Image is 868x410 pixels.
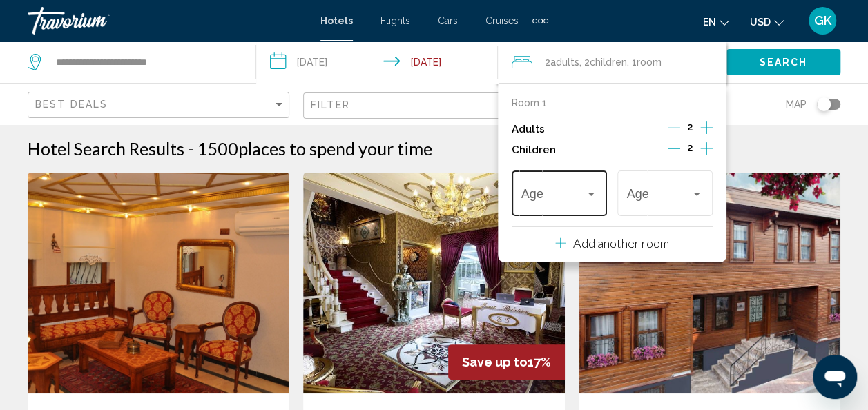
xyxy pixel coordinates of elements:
button: Travelers: 2 adults, 2 children [498,41,726,83]
button: Decrement children [668,141,680,158]
p: Adults [512,124,545,135]
span: Filter [311,99,350,110]
span: , 2 [579,52,627,72]
button: Increment adults [700,119,713,139]
span: GK [814,14,831,28]
p: Children [512,144,556,156]
p: Add another room [572,235,668,251]
span: Room [637,57,662,68]
span: Map [786,95,807,114]
button: Increment children [700,139,713,160]
span: 2 [545,52,579,72]
button: Toggle map [807,98,840,110]
a: Flights [380,15,410,26]
button: Filter [303,92,565,120]
span: - [188,138,193,159]
h2: 1500 [197,138,432,159]
a: Cruises [485,15,519,26]
button: Change language [703,12,729,32]
span: 2 [687,142,693,153]
a: Hotels [320,15,353,26]
span: Children [590,57,627,68]
span: Best Deals [35,99,108,110]
span: Adults [550,57,579,68]
iframe: Кнопка запуска окна обмена сообщениями [813,355,857,399]
span: 2 [687,121,693,133]
button: Decrement adults [668,121,680,137]
h1: Hotel Search Results [28,138,184,159]
span: Search [760,57,808,68]
span: en [703,17,716,28]
button: Search [726,49,840,75]
button: Change currency [750,12,784,32]
button: Extra navigation items [532,10,548,32]
button: Add another room [555,227,668,255]
span: places to spend your time [238,138,432,159]
img: Hotel image [579,173,840,393]
div: 17% [448,344,565,380]
img: Hotel image [303,173,565,393]
span: , 1 [627,52,662,72]
button: Check-in date: Oct 12, 2025 Check-out date: Oct 16, 2025 [256,41,499,83]
span: USD [750,17,771,28]
a: Travorium [28,7,307,35]
a: Cars [438,15,458,26]
img: Hotel image [28,173,289,393]
p: Room 1 [512,97,547,108]
span: Save up to [462,355,528,369]
mat-select: Sort by [35,99,285,111]
button: User Menu [804,6,840,35]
